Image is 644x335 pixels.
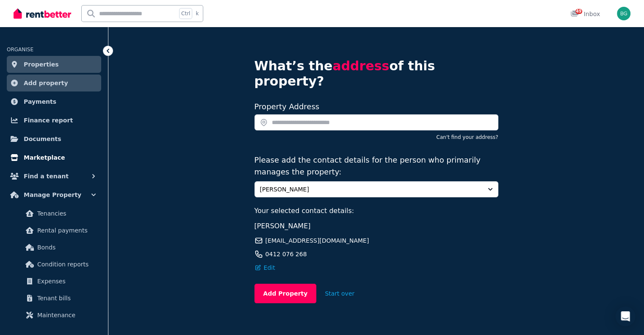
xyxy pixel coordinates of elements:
[264,263,275,272] span: Edit
[617,7,630,20] img: Ben Gibson
[10,307,98,324] a: Maintenance
[10,205,98,222] a: Tenancies
[7,112,101,129] a: Finance report
[14,7,71,20] img: RentBetter
[254,154,498,178] p: Please add the contact details for the person who primarily manages the property:
[254,284,317,303] button: Add Property
[37,225,94,235] span: Rental payments
[254,58,498,89] h4: What’s the of this property?
[24,152,65,163] span: Marketplace
[254,102,320,111] label: Property Address
[7,93,101,110] a: Payments
[24,59,59,69] span: Properties
[10,256,98,273] a: Condition reports
[260,185,481,194] span: [PERSON_NAME]
[7,186,101,203] button: Manage Property
[179,8,192,19] span: Ctrl
[24,134,61,144] span: Documents
[254,206,498,216] p: Your selected contact details:
[24,97,56,107] span: Payments
[254,222,311,230] span: [PERSON_NAME]
[37,276,94,286] span: Expenses
[37,242,94,252] span: Bonds
[7,130,101,147] a: Documents
[10,222,98,239] a: Rental payments
[265,236,369,245] span: [EMAIL_ADDRESS][DOMAIN_NAME]
[570,10,600,18] div: Inbox
[196,10,199,17] span: k
[10,273,98,290] a: Expenses
[7,75,101,91] a: Add property
[37,293,94,303] span: Tenant bills
[7,56,101,73] a: Properties
[24,190,81,200] span: Manage Property
[10,290,98,307] a: Tenant bills
[24,115,73,125] span: Finance report
[254,263,275,272] button: Edit
[24,171,69,181] span: Find a tenant
[37,259,94,269] span: Condition reports
[436,134,498,141] button: Can't find your address?
[575,9,582,14] span: 49
[332,58,389,73] span: address
[316,284,363,303] button: Start over
[7,168,101,185] button: Find a tenant
[10,239,98,256] a: Bonds
[24,78,68,88] span: Add property
[37,208,94,219] span: Tenancies
[615,306,636,327] div: Open Intercom Messenger
[37,310,94,320] span: Maintenance
[254,181,498,197] button: [PERSON_NAME]
[7,149,101,166] a: Marketplace
[265,250,307,258] span: 0412 076 268
[7,47,33,53] span: ORGANISE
